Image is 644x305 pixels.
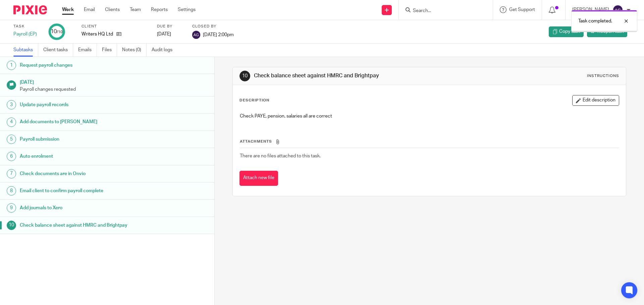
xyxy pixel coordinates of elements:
div: Payroll (EP) [13,31,40,37]
p: Description [239,98,269,103]
span: There are no files attached to this task. [240,154,321,158]
a: Audit logs [152,44,177,57]
p: Task completed. [578,18,612,24]
h1: Request payroll changes [20,60,145,70]
div: 5 [7,135,16,144]
h1: Check balance sheet against HMRC and Brightpay [254,72,444,79]
label: Client [82,24,149,29]
h1: Add documents to [PERSON_NAME] [20,117,145,127]
p: Writers HQ Ltd [82,31,113,37]
p: Payroll changes requested [20,86,208,93]
a: Clients [105,6,120,13]
a: Subtasks [13,44,38,57]
div: 1 [7,61,16,70]
div: 6 [7,152,16,161]
img: svg%3E [612,5,623,15]
div: 10 [239,71,250,81]
div: Instructions [587,73,619,79]
h1: Auto enrolment [20,151,145,161]
div: 9 [7,203,16,213]
div: 8 [7,186,16,196]
h1: [DATE] [20,77,208,86]
a: Email [84,6,95,13]
a: Settings [178,6,196,13]
label: Due by [157,24,184,29]
h1: Add journals to Xero [20,203,145,213]
a: Notes (0) [122,44,147,57]
span: Attachments [240,140,272,143]
button: Attach new file [239,171,278,186]
a: Team [130,6,141,13]
p: Check PAYE, pension, salaries all are correct [240,113,619,120]
div: 10 [7,221,16,230]
label: Task [13,24,40,29]
h1: Check balance sheet against HMRC and Brightpay [20,220,145,230]
small: /10 [57,30,63,34]
h1: Email client to confirm payroll complete [20,186,145,196]
a: Reports [151,6,168,13]
img: Pixie [13,5,47,14]
button: Edit description [572,95,619,106]
h1: Payroll submission [20,134,145,144]
h1: Check documents are in Onvio [20,169,145,179]
div: 7 [7,169,16,178]
span: [DATE] 2:00pm [203,32,234,37]
label: Closed by [192,24,234,29]
a: Work [62,6,74,13]
a: Client tasks [43,44,73,57]
div: [DATE] [157,31,184,37]
div: 4 [7,118,16,127]
div: 3 [7,100,16,109]
div: 10 [51,28,63,35]
img: svg%3E [192,31,200,39]
a: Emails [78,44,97,57]
a: Files [102,44,117,57]
h1: Update payroll records [20,100,145,110]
